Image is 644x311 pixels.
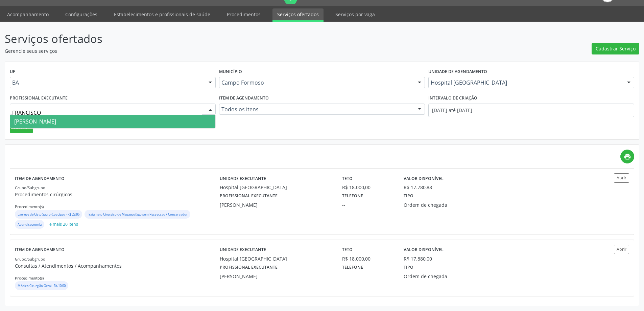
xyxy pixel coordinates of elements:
[342,201,394,208] div: --
[342,191,363,201] label: Telefone
[15,245,65,255] label: Item de agendamento
[220,255,333,262] div: Hospital [GEOGRAPHIC_DATA]
[222,8,265,20] a: Procedimentos
[404,201,486,208] div: Ordem de chegada
[15,204,44,209] small: Procedimento(s)
[620,150,634,163] a: print
[14,118,56,125] span: [PERSON_NAME]
[12,106,202,119] input: Selecione um profissional
[15,275,44,281] small: Procedimento(s)
[15,262,220,269] p: Consultas / Atendimentos / Acompanhamentos
[15,185,45,190] small: Grupo/Subgrupo
[272,8,324,22] a: Serviços ofertados
[220,245,266,255] label: Unidade executante
[331,8,380,20] a: Serviços por vaga
[342,255,394,262] div: R$ 18.000,00
[404,173,444,184] label: Valor disponível
[221,106,411,113] span: Todos os itens
[624,153,631,160] i: print
[220,184,333,191] div: Hospital [GEOGRAPHIC_DATA]
[596,45,636,52] span: Cadastrar Serviço
[15,257,45,262] small: Grupo/Subgrupo
[614,245,629,254] button: Abrir
[428,104,634,117] input: Selecione um intervalo
[5,47,449,54] p: Gerencie seus serviços
[404,191,413,201] label: Tipo
[61,8,102,20] a: Configurações
[10,67,15,77] label: UF
[404,184,432,191] div: R$ 17.780,88
[342,262,363,273] label: Telefone
[10,93,68,104] label: Profissional executante
[220,273,333,280] div: [PERSON_NAME]
[219,67,242,77] label: Município
[428,67,487,77] label: Unidade de agendamento
[404,262,413,273] label: Tipo
[5,30,449,47] p: Serviços ofertados
[342,245,353,255] label: Teto
[431,79,620,86] span: Hospital [GEOGRAPHIC_DATA]
[87,212,188,217] small: Tratameto Cirurgico de Megaesofago sem Resseccao / Conservador
[15,191,220,198] p: Procedimentos cirúrgicos
[12,79,202,86] span: BA
[18,284,66,288] small: Médico Cirurgião Geral - R$ 10,00
[220,173,266,184] label: Unidade executante
[47,220,81,229] button: e mais 20 itens
[428,93,477,104] label: Intervalo de criação
[219,93,269,104] label: Item de agendamento
[342,173,353,184] label: Teto
[592,43,639,54] button: Cadastrar Serviço
[220,201,333,208] div: [PERSON_NAME]
[404,273,486,280] div: Ordem de chegada
[220,262,278,273] label: Profissional executante
[220,191,278,201] label: Profissional executante
[342,273,394,280] div: --
[404,245,444,255] label: Valor disponível
[15,173,65,184] label: Item de agendamento
[18,222,42,227] small: Apendicectomia
[221,79,411,86] span: Campo Formoso
[18,212,79,217] small: Exerese de Cisto Sacro-Coccigeo - R$ 29,86
[404,255,432,262] div: R$ 17.880,00
[342,184,394,191] div: R$ 18.000,00
[2,8,53,20] a: Acompanhamento
[614,173,629,182] button: Abrir
[109,8,215,20] a: Estabelecimentos e profissionais de saúde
